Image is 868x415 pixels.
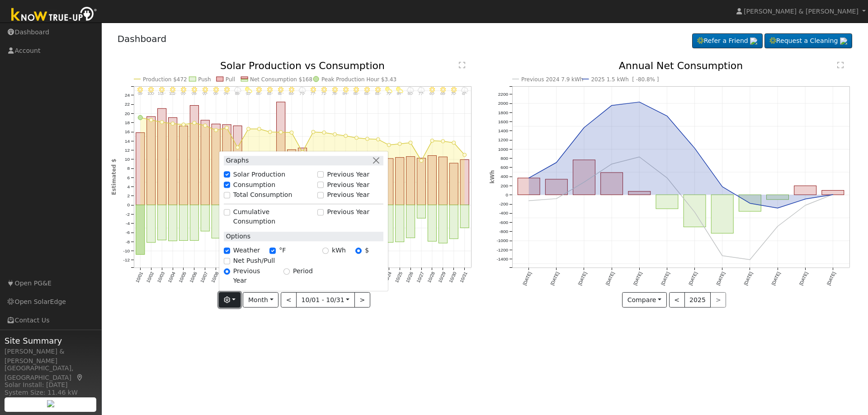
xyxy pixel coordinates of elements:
[460,160,469,205] rect: onclick=""
[500,156,508,161] text: 800
[322,131,326,135] circle: onclick=""
[831,193,835,196] circle: onclick=""
[496,238,508,243] text: -1000
[5,380,97,390] div: Solar Install: [DATE]
[233,126,242,205] rect: onclick=""
[168,205,177,241] rect: onclick=""
[499,202,508,207] text: -200
[417,205,425,218] rect: onclick=""
[429,87,435,92] i: 10/28 - Clear
[605,271,615,286] text: [DATE]
[233,180,275,190] label: Consumption
[290,131,293,135] circle: onclick=""
[193,121,196,125] circle: onclick=""
[498,92,509,97] text: 2200
[222,125,231,205] rect: onclick=""
[428,156,436,205] rect: onclick=""
[123,258,130,263] text: -12
[189,271,198,284] text: 10/06
[234,87,241,92] i: 10/10 - MostlyCloudy
[156,271,165,284] text: 10/03
[212,93,220,96] p: 96°
[127,184,130,189] text: 4
[437,271,447,284] text: 10/29
[452,141,456,145] circle: onclick=""
[527,199,531,203] circle: onclick=""
[459,61,465,69] text: 
[256,87,262,92] i: 10/12 - Clear
[233,246,260,256] label: Weather
[352,93,361,96] p: 85°
[5,347,97,366] div: [PERSON_NAME] & [PERSON_NAME]
[146,205,155,242] rect: onclick=""
[178,271,187,284] text: 10/05
[417,158,425,205] rect: onclick=""
[168,118,177,205] rect: onclick=""
[299,87,306,92] i: 10/16 - MostlyCloudy
[276,102,285,205] rect: onclick=""
[744,8,859,15] span: [PERSON_NAME] & [PERSON_NAME]
[311,130,315,134] circle: onclick=""
[500,174,508,179] text: 400
[776,206,779,210] circle: onclick=""
[124,130,130,135] text: 16
[76,374,84,381] a: Map
[224,247,230,254] input: Weather
[637,155,641,159] circle: onclick=""
[327,208,369,217] label: Previous Year
[375,87,381,92] i: 10/23 - Clear
[545,179,567,195] rect: onclick=""
[182,123,185,126] circle: onclick=""
[387,143,391,147] circle: onclick=""
[283,268,290,275] input: Period
[327,180,369,190] label: Previous Year
[124,111,130,116] text: 20
[268,130,272,134] circle: onclick=""
[157,205,166,240] rect: onclick=""
[420,159,423,163] circle: onclick=""
[693,210,697,214] circle: onclick=""
[804,204,807,207] circle: onclick=""
[496,247,508,252] text: -1200
[385,205,393,242] rect: onclick=""
[127,194,130,199] text: 2
[127,166,130,171] text: 8
[123,248,130,253] text: -10
[582,181,586,184] circle: onclick=""
[127,175,130,180] text: 6
[245,87,252,92] i: 10/11 - PartlyCloudy
[213,87,218,92] i: 10/08 - Clear
[622,292,667,308] button: Compare
[322,247,329,254] input: kWh
[441,140,445,143] circle: onclick=""
[354,292,370,308] button: >
[246,127,250,131] circle: onclick=""
[498,101,509,106] text: 2000
[233,208,313,227] label: Cumulative Consumption
[693,146,697,150] circle: onclick=""
[146,93,155,96] p: 100°
[250,76,312,83] text: Net Consumption $168
[179,205,188,241] rect: onclick=""
[385,159,393,205] rect: onclick=""
[716,271,726,286] text: [DATE]
[449,163,458,205] rect: onclick=""
[278,87,283,92] i: 10/14 - Clear
[750,37,757,45] img: retrieve
[428,93,436,96] p: 69°
[159,87,165,92] i: 10/03 - Clear
[145,271,155,284] text: 10/02
[267,87,273,92] i: 10/13 - Clear
[415,271,425,284] text: 10/27
[233,170,285,179] label: Solar Production
[555,161,558,164] circle: onclick=""
[224,258,230,264] input: Net Push/Pull
[265,93,274,96] p: 83°
[498,147,509,152] text: 1000
[430,139,434,143] circle: onclick=""
[463,153,467,157] circle: onclick=""
[409,141,412,145] circle: onclick=""
[224,268,230,275] input: Previous Year
[279,246,286,256] label: °F
[220,60,385,71] text: Solar Production vs Consumption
